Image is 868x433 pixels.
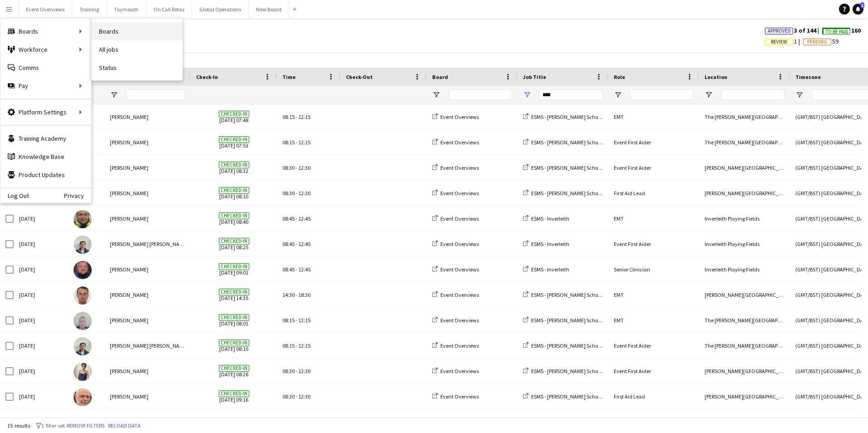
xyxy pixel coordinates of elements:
[449,89,512,100] input: Board Filter Input
[219,289,249,295] span: Checked-in
[705,74,727,80] span: Location
[531,241,569,247] span: ESMS - Inverleith
[296,368,297,374] span: -
[531,291,617,298] span: ESMS - [PERSON_NAME] School Sports
[219,238,249,245] span: Checked-in
[64,192,91,199] a: Privacy
[531,215,569,222] span: ESMS - Inverleith
[296,266,297,273] span: -
[432,91,440,99] button: Open Filter Menu
[765,37,803,45] span: 1
[523,368,617,374] a: ESMS - [PERSON_NAME] School Sports
[523,164,617,171] a: ESMS - [PERSON_NAME] School Sports
[0,148,91,166] a: Knowledge Base
[298,393,311,400] span: 12:30
[0,192,29,199] a: Log Out
[296,393,297,400] span: -
[0,166,91,184] a: Product Updates
[104,104,191,129] div: [PERSON_NAME]
[74,312,92,330] img: alex Clark
[296,190,297,197] span: -
[92,40,182,59] a: All jobs
[531,317,617,324] span: ESMS - [PERSON_NAME] School Sports
[608,181,699,206] div: First Aid Lead
[219,365,249,372] span: Checked-in
[104,181,191,206] div: [PERSON_NAME]
[219,187,249,194] span: Checked-in
[440,113,479,120] span: Event Overviews
[608,130,699,155] div: Event First Aider
[104,384,191,409] div: [PERSON_NAME]
[531,190,617,197] span: ESMS - [PERSON_NAME] School Sports
[432,215,479,222] a: Event Overviews
[74,210,92,228] img: Lynne Nicoll
[440,368,479,374] span: Event Overviews
[523,74,546,80] span: Job Title
[219,340,249,346] span: Checked-in
[282,266,295,273] span: 08:45
[523,139,617,146] a: ESMS - [PERSON_NAME] School Sports
[531,164,617,171] span: ESMS - [PERSON_NAME] School Sports
[41,422,65,429] span: 1 filter set
[699,384,790,409] div: [PERSON_NAME][GEOGRAPHIC_DATA]
[65,421,106,431] button: Remove filters
[699,231,790,256] div: Inverleith Playing Fields
[196,308,271,333] span: [DATE] 08:01
[523,266,569,273] a: ESMS - Inverleith
[219,314,249,321] span: Checked-in
[14,384,68,409] div: [DATE]
[0,77,91,95] div: Pay
[608,206,699,231] div: EMT
[19,0,72,18] button: Event Overviews
[196,181,271,206] span: [DATE] 08:10
[282,215,295,222] span: 08:45
[74,236,92,254] img: Nancy Chen Yu Han
[104,206,191,231] div: [PERSON_NAME]
[523,241,569,247] a: ESMS - Inverleith
[0,59,91,77] a: Comms
[699,359,790,384] div: [PERSON_NAME][GEOGRAPHIC_DATA]
[630,89,694,100] input: Role Filter Input
[282,113,295,120] span: 08:15
[440,215,479,222] span: Event Overviews
[104,333,191,358] div: [PERSON_NAME] [PERSON_NAME]
[807,39,827,45] span: Pending
[531,393,617,400] span: ESMS - [PERSON_NAME] School Sports
[296,291,297,298] span: -
[608,155,699,180] div: Event First Aider
[432,291,479,298] a: Event Overviews
[608,282,699,307] div: EMT
[72,0,107,18] button: Training
[699,308,790,333] div: The [PERSON_NAME][GEOGRAPHIC_DATA]
[531,266,569,273] span: ESMS - Inverleith
[219,212,249,219] span: Checked-in
[432,113,479,120] a: Event Overviews
[298,368,311,374] span: 12:30
[282,317,295,324] span: 08:15
[92,59,182,77] a: Status
[298,139,311,146] span: 12:15
[699,282,790,307] div: [PERSON_NAME][GEOGRAPHIC_DATA]
[249,0,289,18] button: New Board
[440,342,479,349] span: Event Overviews
[296,342,297,349] span: -
[298,266,311,273] span: 12:45
[614,91,622,99] button: Open Filter Menu
[146,0,192,18] button: On Call Rotas
[298,113,311,120] span: 12:15
[608,384,699,409] div: First Aid Lead
[0,103,91,121] div: Platform Settings
[14,282,68,307] div: [DATE]
[196,104,271,129] span: [DATE] 07:48
[282,393,295,400] span: 08:30
[196,130,271,155] span: [DATE] 07:53
[14,231,68,256] div: [DATE]
[523,317,617,324] a: ESMS - [PERSON_NAME] School Sports
[440,241,479,247] span: Event Overviews
[0,40,91,59] div: Workforce
[196,74,218,80] span: Check-In
[14,333,68,358] div: [DATE]
[196,155,271,180] span: [DATE] 08:32
[539,89,603,100] input: Job Title Filter Input
[298,241,311,247] span: 12:45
